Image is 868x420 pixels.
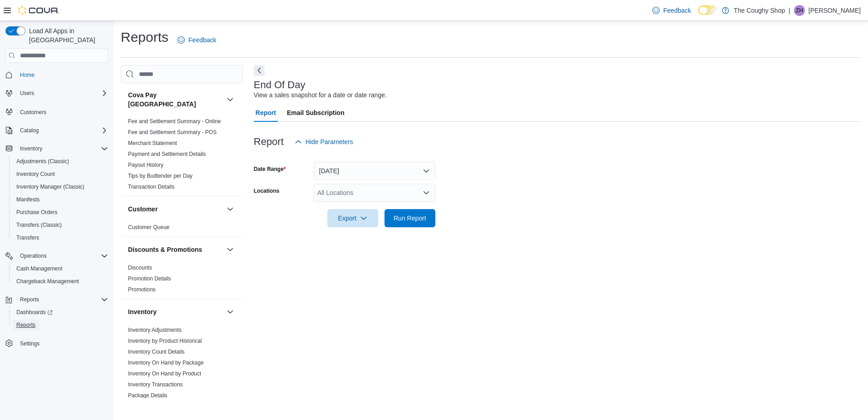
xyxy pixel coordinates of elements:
span: Users [20,90,34,97]
span: Transfers [13,232,108,243]
span: Home [16,69,108,80]
h3: Discounts & Promotions [128,245,202,254]
a: Promotion Details [128,275,171,282]
a: Inventory Adjustments [128,327,182,333]
span: Customer Queue [128,224,169,231]
span: Dark Mode [698,15,699,15]
a: Feedback [649,1,695,20]
h3: End Of Day [254,80,306,90]
a: Cash Management [13,263,66,274]
button: Cova Pay [GEOGRAPHIC_DATA] [225,94,236,105]
span: Dashboards [16,309,53,316]
span: Inventory Count [16,170,55,178]
span: Chargeback Management [16,278,79,285]
div: Zach Handzuik [794,5,805,16]
span: Inventory [16,143,108,154]
span: Settings [20,340,39,347]
input: Dark Mode [698,5,717,15]
span: Adjustments (Classic) [16,158,69,165]
a: Fee and Settlement Summary - POS [128,129,217,135]
span: Inventory [20,145,42,152]
h3: Inventory [128,307,157,316]
button: Discounts & Promotions [225,244,236,255]
button: Customers [2,105,112,118]
a: Fee and Settlement Summary - Online [128,118,221,125]
span: Customers [16,106,108,117]
a: Settings [16,338,43,349]
h1: Reports [121,28,168,46]
button: Manifests [9,193,112,206]
a: Transfers [13,232,43,243]
span: Inventory Transactions [128,381,183,388]
a: Inventory Count Details [128,349,185,355]
span: Load All Apps in [GEOGRAPHIC_DATA] [25,26,108,45]
span: Settings [16,338,108,349]
button: Transfers [9,231,112,244]
a: Discounts [128,265,152,271]
button: Inventory [128,307,223,316]
button: Discounts & Promotions [128,245,223,254]
span: Merchant Statement [128,140,177,147]
button: Users [16,88,38,99]
button: Inventory [16,143,46,154]
span: Customers [20,109,46,116]
span: Transaction Details [128,183,174,190]
span: Inventory Manager (Classic) [16,183,84,190]
span: Adjustments (Classic) [13,156,108,167]
span: Chargeback Management [13,276,108,287]
span: Operations [20,252,47,260]
h3: Customer [128,205,158,214]
span: Package Details [128,392,168,399]
h3: Cova Pay [GEOGRAPHIC_DATA] [128,90,223,109]
a: Dashboards [13,307,56,318]
button: Transfers (Classic) [9,219,112,231]
a: Customer Queue [128,224,169,230]
a: Adjustments (Classic) [13,156,73,167]
button: Next [254,65,265,76]
span: Promotion Details [128,275,171,282]
span: Payment and Settlement Details [128,150,206,158]
span: Transfers [16,234,39,241]
button: Chargeback Management [9,275,112,288]
a: Payout History [128,162,163,168]
span: Payout History [128,161,163,169]
button: Reports [16,294,43,305]
span: Reports [16,294,108,305]
span: Transfers (Classic) [13,220,108,230]
span: Promotions [128,286,156,293]
span: Discounts [128,264,152,271]
nav: Complex example [5,65,108,374]
button: Reports [9,319,112,331]
span: Operations [16,250,108,261]
span: Fee and Settlement Summary - POS [128,129,217,136]
button: Reports [2,293,112,306]
button: Operations [2,250,112,262]
button: Purchase Orders [9,206,112,219]
span: Inventory On Hand by Product [128,370,201,377]
div: Cova Pay [GEOGRAPHIC_DATA] [121,116,243,196]
span: Inventory by Product Historical [128,337,202,345]
a: Merchant Statement [128,140,177,146]
label: Locations [254,187,280,195]
button: Operations [16,250,50,261]
button: Inventory [2,142,112,155]
a: Reports [13,320,39,330]
span: Manifests [16,196,39,203]
button: Export [327,209,378,227]
img: Cova [18,6,59,15]
span: Transfers (Classic) [16,221,62,229]
a: Promotions [128,286,156,293]
a: Package Details [128,392,168,399]
a: Customers [16,107,50,118]
span: Manifests [13,194,108,205]
span: Hide Parameters [306,137,353,146]
span: Export [333,209,373,227]
a: Tips by Budtender per Day [128,173,192,179]
button: Customer [225,204,236,215]
button: Hide Parameters [291,133,357,151]
span: Fee and Settlement Summary - Online [128,118,221,125]
span: Reports [16,321,35,329]
a: Inventory On Hand by Package [128,360,204,366]
a: Transfers (Classic) [13,220,65,230]
span: Catalog [16,125,108,136]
